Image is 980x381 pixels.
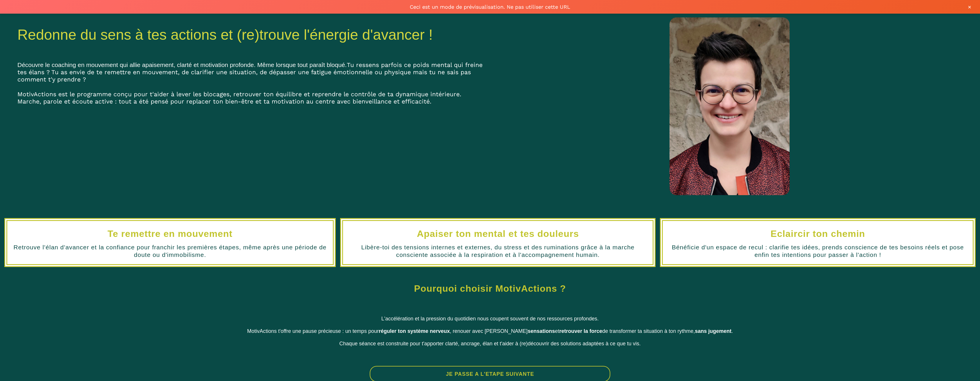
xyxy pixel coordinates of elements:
span: L'accélération et la pression du quotidien nous coupent souvent de nos ressources profondes. Moti... [246,316,734,346]
h1: Pourquoi choisir MotivActions ? [9,280,971,297]
h1: Te remettre en mouvement [12,225,329,242]
b: réguler ton système nerveux [379,328,450,334]
b: sans jugement [695,328,731,334]
b: sensations [528,328,555,334]
h1: Eclaircir ton chemin [667,225,968,242]
text: Retrouve l'élan d'avancer et la confiance pour franchir les premières étapes, même après une péri... [12,242,329,260]
text: Libère-toi des tensions internes et externes, du stress et des ruminations grâce à la marche cons... [347,242,649,260]
h1: Redonne du sens à tes actions et (re)trouve l'énergie d'avancer ! [17,23,483,46]
h2: Découvre le coaching en mouvement qui allie apaisement, clarté et motivation profonde. Même lorsq... [17,58,483,108]
button: × [965,2,974,12]
h1: Apaiser ton mental et tes douleurs [347,225,649,242]
span: Ceci est un mode de prévisualisation. Ne pas utiliser cette URL [6,4,974,10]
b: retrouver la force [559,328,602,334]
text: Bénéficie d'un espace de recul : clarifie tes idées, prends conscience de tes besoins réels et po... [667,242,968,260]
img: a00a15cd26c76ceea68b77b015c3d001_Moi.jpg [669,17,790,195]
